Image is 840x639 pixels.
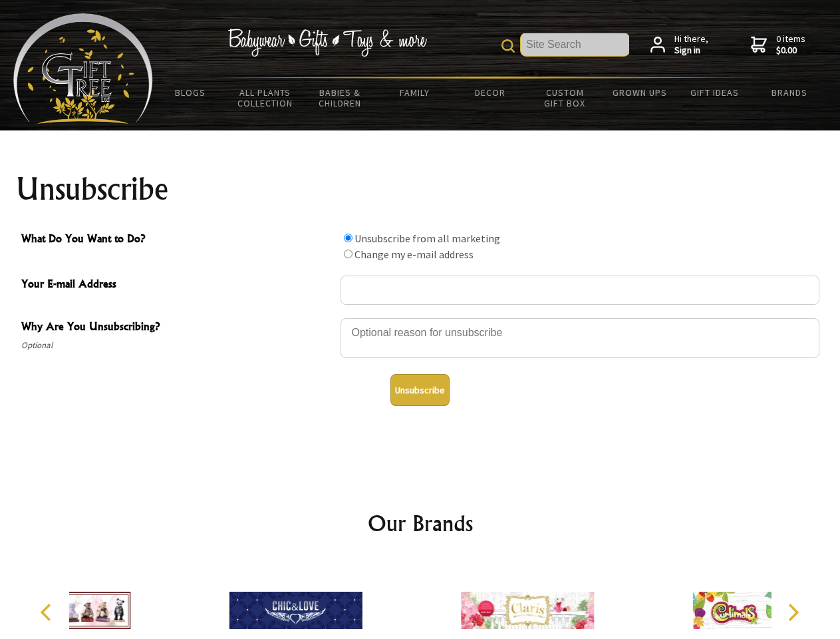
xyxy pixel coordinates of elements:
[354,248,474,261] label: Change my e-mail address
[674,45,708,57] strong: Sign in
[21,318,334,337] span: Why Are You Unsubscribing?
[751,33,805,57] a: 0 items$0.00
[501,39,515,53] img: product search
[776,45,805,57] strong: $0.00
[227,29,427,57] img: Babywear - Gifts - Toys & more
[776,33,805,57] span: 0 items
[650,33,708,57] a: Hi there,Sign in
[33,598,63,627] button: Previous
[341,318,819,358] textarea: Why Are You Unsubscribing?
[390,374,450,406] button: Unsubscribe
[378,79,453,106] a: Family
[21,276,334,295] span: Your E-mail Address
[27,507,814,539] h2: Our Brands
[228,79,303,117] a: All Plants Collection
[602,79,677,106] a: Grown Ups
[153,79,228,106] a: BLOGS
[21,337,334,353] span: Optional
[677,79,752,106] a: Gift Ideas
[16,173,825,205] h1: Unsubscribe
[303,79,378,117] a: Babies & Children
[21,230,334,250] span: What Do You Want to Do?
[344,250,352,258] input: What Do You Want to Do?
[527,79,603,117] a: Custom Gift Box
[752,79,827,106] a: Brands
[778,598,807,627] button: Next
[354,232,500,245] label: Unsubscribe from all marketing
[344,234,352,242] input: What Do You Want to Do?
[452,79,527,106] a: Decor
[674,33,708,57] span: Hi there,
[521,33,629,56] input: Site Search
[341,276,819,305] input: Your E-mail Address
[13,13,153,124] img: Babyware - Gifts - Toys and more...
